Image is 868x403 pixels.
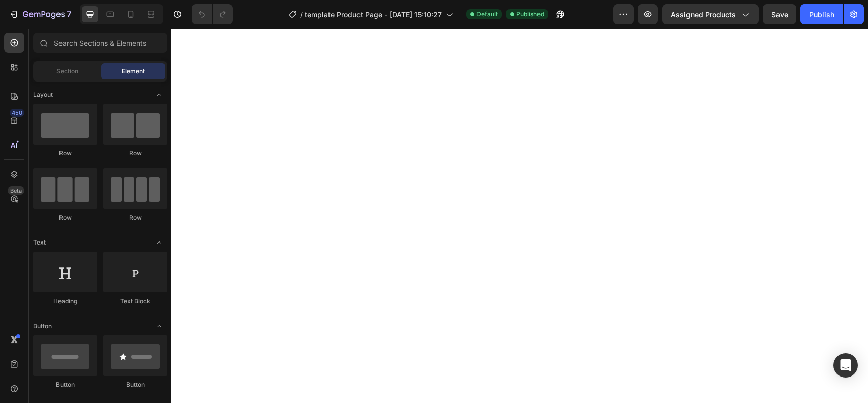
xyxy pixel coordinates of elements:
[33,90,53,99] span: Layout
[192,4,233,24] div: Undo/Redo
[833,353,858,378] div: Open Intercom Messenger
[33,380,97,389] div: Button
[33,238,46,247] span: Text
[771,10,788,19] span: Save
[67,8,71,20] p: 7
[33,213,97,222] div: Row
[103,297,167,306] div: Text Block
[151,318,167,334] span: Toggle open
[8,186,24,195] div: Beta
[763,4,796,24] button: Save
[4,4,76,24] button: 7
[300,9,303,20] span: /
[476,10,498,19] span: Default
[516,10,544,19] span: Published
[671,9,736,20] span: Assigned Products
[662,4,759,24] button: Assigned Products
[33,33,167,53] input: Search Sections & Elements
[33,149,97,158] div: Row
[10,109,24,117] div: 450
[33,321,52,331] span: Button
[103,380,167,389] div: Button
[151,87,167,103] span: Toggle open
[809,9,834,20] div: Publish
[122,67,145,76] span: Element
[56,67,78,76] span: Section
[151,234,167,251] span: Toggle open
[171,29,868,403] iframe: Design area
[33,297,97,306] div: Heading
[103,213,167,222] div: Row
[305,9,442,20] span: template Product Page - [DATE] 15:10:27
[800,4,843,24] button: Publish
[103,149,167,158] div: Row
